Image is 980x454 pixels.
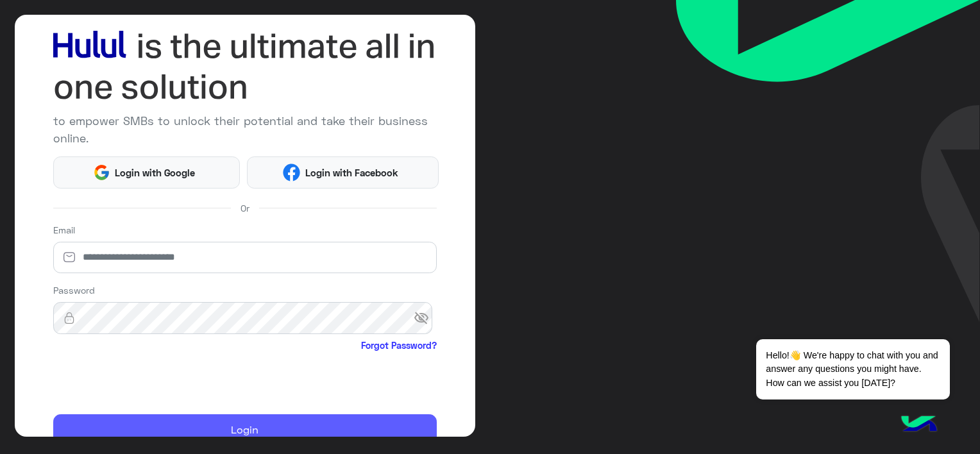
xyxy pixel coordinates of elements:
img: Facebook [283,164,300,181]
img: hulul-logo.png [897,403,942,448]
img: email [53,251,85,264]
img: hululLoginTitle_EN.svg [53,26,437,108]
img: Google [93,164,110,181]
span: Or [241,201,249,215]
iframe: reCAPTCHA [53,355,248,405]
label: Email [53,223,75,237]
span: Login with Facebook [300,165,403,180]
button: Login with Facebook [247,156,439,189]
span: visibility_off [414,307,437,330]
img: lock [53,312,85,324]
button: Login with Google [53,156,241,189]
span: Hello!👋 We're happy to chat with you and answer any questions you might have. How can we assist y... [756,339,949,399]
span: Login with Google [110,165,200,180]
label: Password [53,283,95,297]
a: Forgot Password? [361,339,437,352]
p: to empower SMBs to unlock their potential and take their business online. [53,112,437,147]
button: Login [53,414,437,445]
